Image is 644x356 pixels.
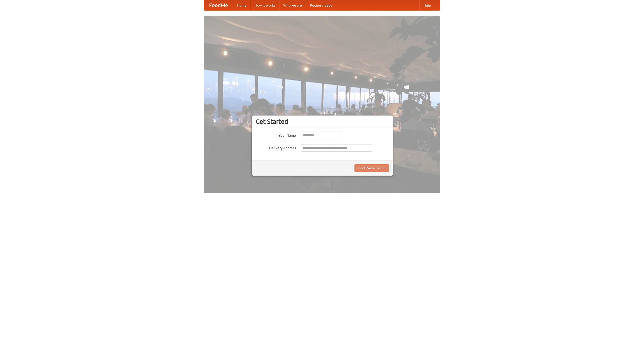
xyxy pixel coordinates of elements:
a: How it works [251,0,279,10]
a: Home [233,0,251,10]
a: Recipe videos [306,0,336,10]
a: Help [419,0,435,10]
button: Find Restaurants! [354,164,389,172]
h3: Get Started [256,118,389,125]
label: Your Name [256,132,296,138]
label: Delivery Address [256,144,296,150]
a: FoodMe [204,0,233,10]
a: Who we are [279,0,306,10]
